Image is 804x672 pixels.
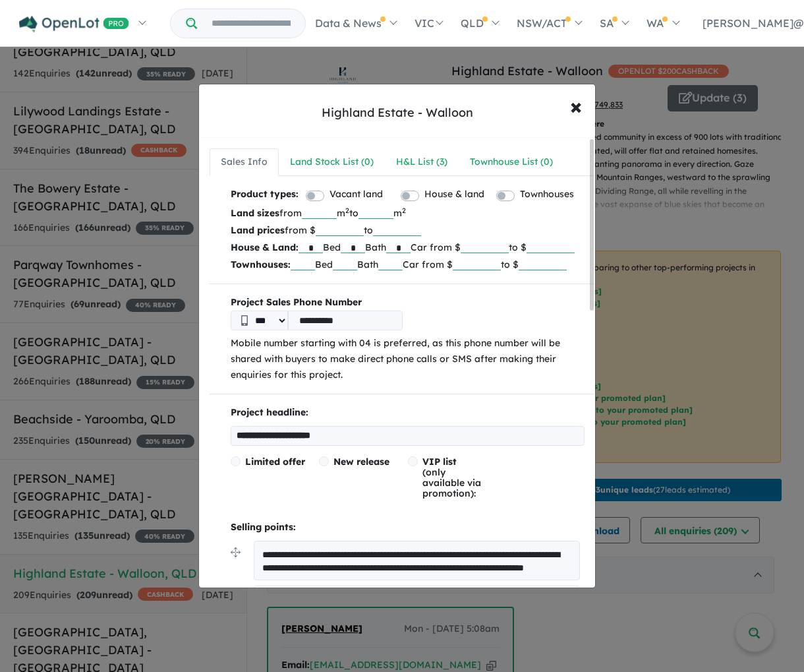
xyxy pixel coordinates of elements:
b: House & Land: [231,241,299,253]
b: Townhouses: [231,259,291,270]
div: Townhouse List ( 0 ) [470,154,553,170]
b: Project Sales Phone Number [231,295,585,311]
img: Openlot PRO Logo White [19,16,129,32]
label: House & land [424,187,484,202]
div: Land Stock List ( 0 ) [290,154,374,170]
b: Product types: [231,187,299,204]
span: VIP list [422,456,457,468]
span: Limited offer [245,456,305,468]
sup: 2 [345,206,349,215]
b: Land prices [231,224,285,236]
div: H&L List ( 3 ) [396,154,447,170]
span: New release [333,456,389,468]
img: Phone icon [241,315,248,326]
div: Sales Info [221,154,268,170]
div: Highland Estate - Walloon [322,104,473,121]
p: from m to m [231,204,585,222]
p: Selling points: [231,520,585,535]
span: (only available via promotion): [422,456,481,499]
input: Try estate name, suburb, builder or developer [200,9,302,38]
span: × [570,92,582,120]
label: Townhouses [520,187,574,202]
p: Bed Bath Car from $ to $ [231,256,585,273]
p: Mobile number starting with 04 is preferred, as this phone number will be shared with buyers to m... [231,336,585,382]
p: Project headline: [231,405,585,421]
label: Vacant land [330,187,383,202]
p: Bed Bath Car from $ to $ [231,239,585,256]
sup: 2 [402,206,406,215]
p: from $ to [231,222,585,239]
img: drag.svg [231,547,241,557]
b: Land sizes [231,207,279,219]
